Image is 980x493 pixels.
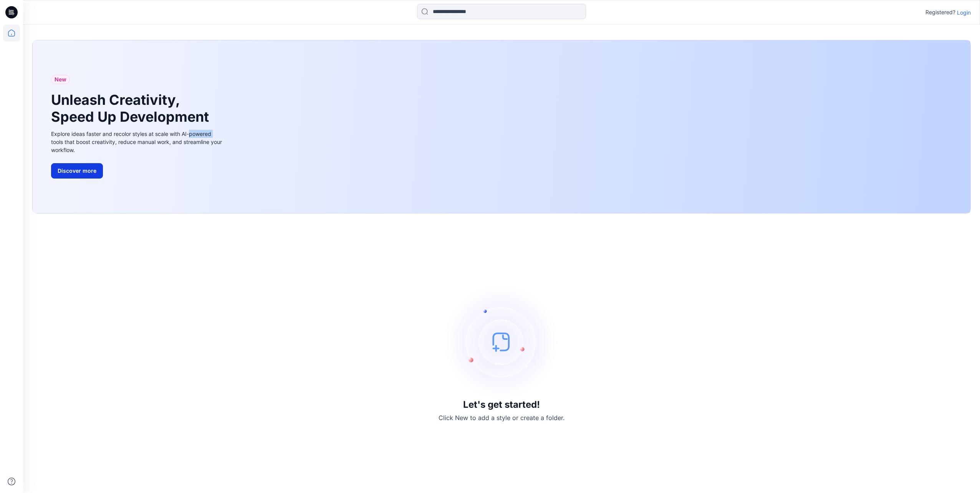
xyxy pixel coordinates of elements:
[463,399,540,410] h3: Let's get started!
[439,413,564,422] p: Click New to add a style or create a folder.
[51,130,224,154] div: Explore ideas faster and recolor styles at scale with AI-powered tools that boost creativity, red...
[51,92,212,125] h1: Unleash Creativity, Speed Up Development
[55,75,66,84] span: New
[957,8,971,17] p: Login
[51,163,103,179] button: Discover more
[51,163,224,179] a: Discover more
[444,284,559,399] img: empty-state-image.svg
[925,8,955,17] p: Registered?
